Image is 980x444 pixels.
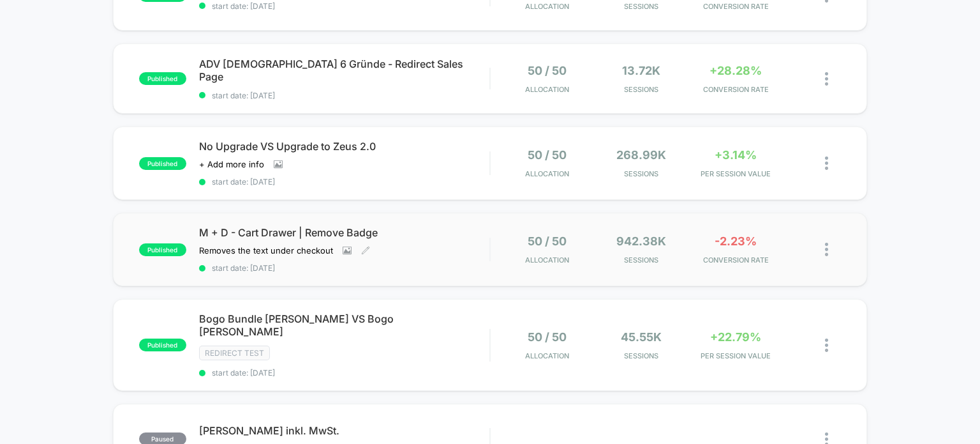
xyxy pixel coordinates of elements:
span: Allocation [525,351,569,360]
span: Redirect Test [199,346,270,360]
span: Allocation [525,256,569,264]
span: start date: [DATE] [199,1,490,11]
span: Sessions [597,169,685,178]
span: Sessions [597,256,685,264]
span: +22.79% [710,330,761,344]
span: Sessions [597,2,685,11]
span: Bogo Bundle [PERSON_NAME] VS Bogo [PERSON_NAME] [199,312,490,338]
img: close [825,157,828,170]
span: 45.55k [621,330,662,344]
span: 13.72k [622,64,660,77]
span: No Upgrade VS Upgrade to Zeus 2.0 [199,140,490,153]
span: Allocation [525,2,569,11]
span: 50 / 50 [528,148,567,162]
span: published [139,339,186,351]
span: Allocation [525,85,569,94]
span: 50 / 50 [528,234,567,248]
span: CONVERSION RATE [692,2,780,11]
span: M + D - Cart Drawer | Remove Badge [199,226,490,239]
span: PER SESSION VALUE [692,169,780,178]
img: close [825,72,828,86]
span: published [139,243,186,256]
span: 268.99k [616,148,666,162]
span: Sessions [597,351,685,360]
img: close [825,243,828,256]
span: Sessions [597,85,685,94]
span: start date: [DATE] [199,177,490,187]
span: published [139,72,186,85]
span: Allocation [525,169,569,178]
span: 50 / 50 [528,330,567,344]
span: -2.23% [715,234,757,248]
span: +28.28% [709,64,762,77]
span: published [139,157,186,170]
span: + Add more info [199,159,264,169]
span: ADV [DEMOGRAPHIC_DATA] 6 Gründe - Redirect Sales Page [199,57,490,83]
span: CONVERSION RATE [692,256,780,264]
img: close [825,339,828,352]
span: +3.14% [715,148,757,162]
span: 50 / 50 [528,64,567,77]
span: start date: [DATE] [199,263,490,273]
span: start date: [DATE] [199,91,490,100]
span: PER SESSION VALUE [692,351,780,360]
span: 942.38k [616,234,666,248]
span: CONVERSION RATE [692,85,780,94]
span: [PERSON_NAME] inkl. MwSt. [199,424,490,437]
span: start date: [DATE] [199,368,490,378]
span: Removes the text under checkout [199,245,333,256]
